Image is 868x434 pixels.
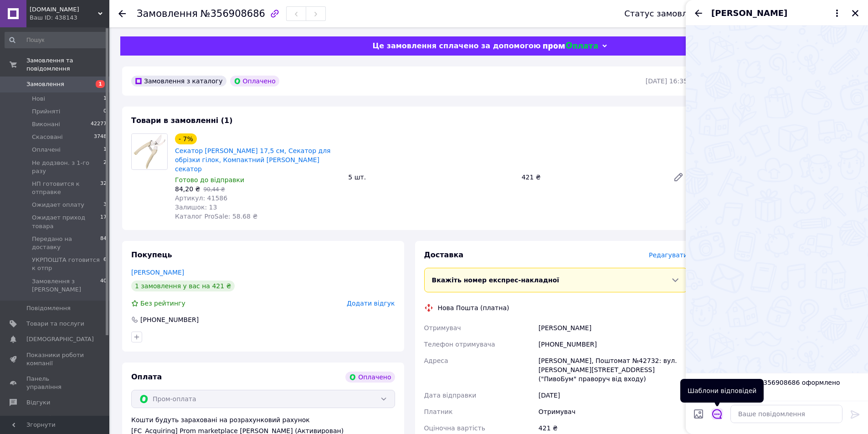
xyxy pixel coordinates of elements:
[175,147,331,173] a: Секатор [PERSON_NAME] 17,5 см, Секатор для обрізки гілок, Компактний [PERSON_NAME] секатор
[32,95,45,103] span: Нові
[5,32,108,48] input: Пошук
[100,180,107,196] span: 32
[26,414,51,422] span: Покупці
[26,375,84,391] span: Панель управління
[94,133,107,141] span: 3748
[139,315,200,324] div: [PHONE_NUMBER]
[30,5,98,14] span: Bat-opt.com.ua
[680,379,764,403] div: Шаблони відповідей
[26,56,109,73] span: Замовлення та повідомлення
[26,320,84,328] span: Товари та послуги
[100,214,107,230] span: 17
[649,251,688,259] span: Редагувати
[424,357,448,364] span: Адреса
[175,133,197,144] div: - 7%
[424,250,464,259] span: Доставка
[543,42,598,51] img: evopay logo
[175,213,257,220] span: Каталог ProSale: 58.68 ₴
[230,76,279,87] div: Оплачено
[103,107,107,116] span: 0
[624,9,708,18] div: Статус замовлення
[26,80,64,88] span: Замовлення
[436,303,512,312] div: Нова Пошта (платна)
[131,373,162,381] span: Оплата
[137,8,198,19] span: Замовлення
[32,159,103,175] span: Не додзвон. з 1-го разу
[372,41,540,50] span: Це замовлення сплачено за допомогою
[26,304,71,312] span: Повідомлення
[537,320,689,336] div: [PERSON_NAME]
[103,159,107,175] span: 2
[345,372,395,383] div: Оплачено
[26,335,94,343] span: [DEMOGRAPHIC_DATA]
[175,204,217,211] span: Залишок: 13
[103,256,107,272] span: 6
[30,14,109,22] div: Ваш ID: 438143
[432,276,560,284] span: Вкажіть номер експрес-накладної
[646,77,688,85] time: [DATE] 16:35
[32,214,100,230] span: Ожидает приход товара
[347,300,395,307] span: Додати відгук
[711,7,787,19] span: [PERSON_NAME]
[118,9,126,18] div: Повернутися назад
[32,201,84,209] span: Ожидает оплату
[175,194,227,202] span: Артикул: 41586
[32,277,100,294] span: Замовлення з [PERSON_NAME]
[537,403,689,420] div: Отримувач
[131,281,235,291] div: 1 замовлення у вас на 421 ₴
[175,185,200,193] span: 84,20 ₴
[131,269,184,276] a: [PERSON_NAME]
[424,424,485,432] span: Оціночна вартість
[140,300,185,307] span: Без рейтингу
[131,250,172,259] span: Покупець
[131,116,233,125] span: Товари в замовленні (1)
[32,107,60,116] span: Прийняті
[424,341,495,348] span: Телефон отримувача
[693,8,704,19] button: Назад
[711,408,723,420] button: Відкрити шаблони відповідей
[32,256,103,272] span: УКРПОШТА готовится к отпр
[32,180,100,196] span: НП готовится к отправке
[344,171,518,184] div: 5 шт.
[32,235,100,251] span: Передано на доставку
[32,120,60,128] span: Виконані
[175,176,244,184] span: Готово до відправки
[200,8,265,19] span: №356908686
[100,277,107,294] span: 40
[132,134,167,169] img: Секатор садовий 17,5 см, Секатор для обрізки гілок, Компактний садовий секатор
[103,201,107,209] span: 3
[714,378,863,387] span: Замовлення №356908686 оформлено
[91,120,107,128] span: 42277
[96,80,105,88] span: 1
[32,146,61,154] span: Оплачені
[26,398,50,407] span: Відгуки
[32,133,63,141] span: Скасовані
[203,186,225,193] span: 90,44 ₴
[537,336,689,352] div: [PHONE_NUMBER]
[424,392,477,399] span: Дата відправки
[26,351,84,368] span: Показники роботи компанії
[537,352,689,387] div: [PERSON_NAME], Поштомат №42732: вул. [PERSON_NAME][STREET_ADDRESS] ("ПивоБум" праворуч від входу)
[669,168,688,186] a: Редагувати
[100,235,107,251] span: 84
[850,8,861,19] button: Закрити
[518,171,666,184] div: 421 ₴
[424,324,461,332] span: Отримувач
[711,7,842,19] button: [PERSON_NAME]
[424,408,453,415] span: Платник
[103,95,107,103] span: 1
[103,146,107,154] span: 1
[537,387,689,403] div: [DATE]
[131,76,226,87] div: Замовлення з каталогу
